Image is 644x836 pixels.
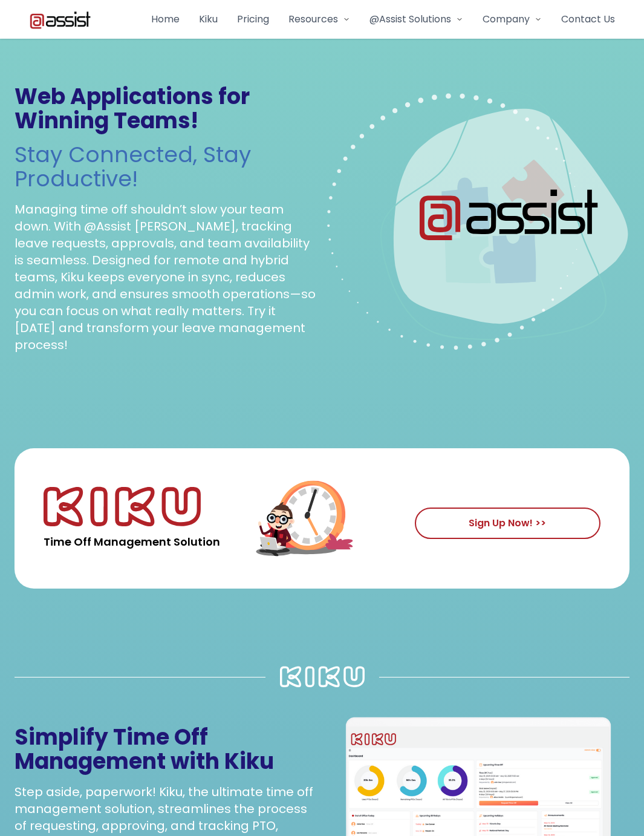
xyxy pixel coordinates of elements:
span: >> [535,516,546,530]
span: Company [483,12,530,27]
img: Section separator [280,666,365,688]
a: Sign Up Now!>> [415,508,600,539]
span: @Assist Solutions [369,12,451,27]
img: Atassist Logo [29,10,91,29]
a: Pricing [237,12,269,27]
img: Hero illustration [327,68,630,371]
a: Contact Us [561,12,615,27]
img: Kiku Clock [233,458,415,579]
h3: Simplify Time Off Management with Kiku [15,725,317,774]
img: Kiku Logo [44,486,201,526]
p: Managing time off shouldn’t slow your team down. With @Assist [PERSON_NAME], tracking leave reque... [15,201,317,353]
span: Resources [288,12,338,27]
span: Time Off Management Solution [44,534,220,550]
a: Kiku [199,12,218,27]
h1: Web Applications for Winning Teams! [15,85,317,133]
h2: Stay Connected, Stay Productive! [15,143,317,191]
a: Home [151,12,180,27]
